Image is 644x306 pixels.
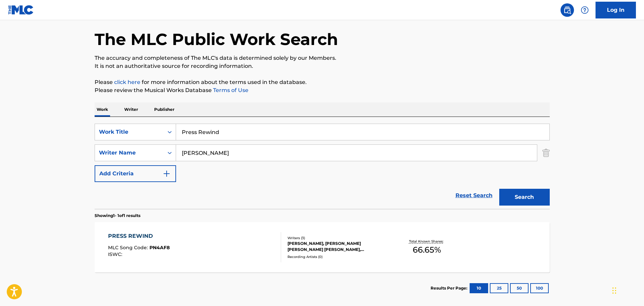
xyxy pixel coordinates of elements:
[499,189,550,206] button: Search
[581,6,589,14] img: help
[95,222,550,272] a: PRESS REWINDMLC Song Code:PN4AF8ISWC:Writers (3)[PERSON_NAME], [PERSON_NAME] [PERSON_NAME] [PERSO...
[152,102,176,117] p: Publisher
[542,144,550,161] img: Delete Criterion
[287,241,389,253] div: [PERSON_NAME], [PERSON_NAME] [PERSON_NAME] [PERSON_NAME], [PERSON_NAME]
[95,124,550,209] form: Search Form
[596,2,636,18] a: Log In
[578,3,591,17] div: Help
[413,244,441,256] span: 66.65 %
[490,283,508,293] button: 25
[95,213,140,219] p: Showing 1 - 1 of 1 results
[114,79,140,85] a: click here
[99,149,160,157] div: Writer Name
[108,251,124,257] span: ISWC :
[99,128,160,136] div: Work Title
[612,280,616,301] div: Drag
[409,239,445,244] p: Total Known Shares:
[108,245,149,251] span: MLC Song Code :
[563,6,571,14] img: search
[470,283,488,293] button: 10
[95,86,550,94] p: Please review the Musical Works Database
[122,102,140,117] p: Writer
[108,232,170,240] div: PRESS REWIND
[452,188,496,203] a: Reset Search
[610,274,644,306] iframe: Chat Widget
[287,235,389,241] div: Writers ( 3 )
[95,102,110,117] p: Work
[163,170,171,178] img: 9d2ae6d4665cec9f34b9.svg
[510,283,529,293] button: 50
[561,3,574,17] a: Public Search
[95,165,176,182] button: Add Criteria
[95,62,550,70] p: It is not an authoritative source for recording information.
[149,245,170,251] span: PN4AF8
[287,254,389,259] div: Recording Artists ( 0 )
[95,29,338,49] h1: The MLC Public Work Search
[95,78,550,86] p: Please for more information about the terms used in the database.
[431,285,469,291] p: Results Per Page:
[8,5,34,15] img: MLC Logo
[95,54,550,62] p: The accuracy and completeness of The MLC's data is determined solely by our Members.
[212,87,248,93] a: Terms of Use
[530,283,549,293] button: 100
